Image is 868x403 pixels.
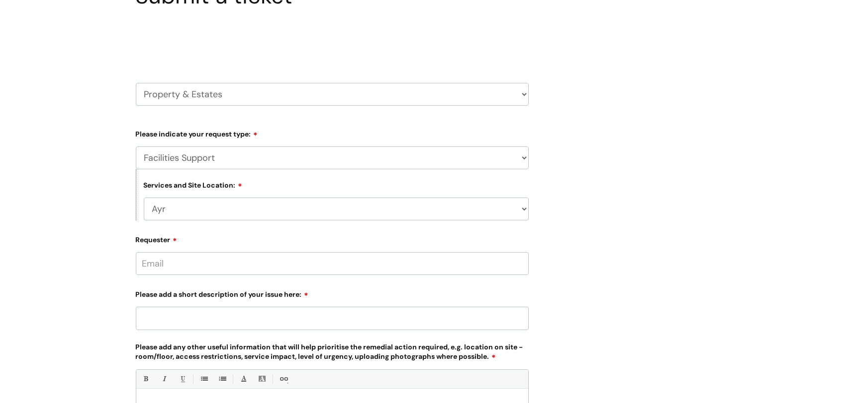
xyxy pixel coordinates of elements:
input: Email [136,252,529,275]
label: Please add a short description of your issue here: [136,287,529,299]
a: Link [277,373,289,385]
a: • Unordered List (Ctrl-Shift-7) [197,373,210,385]
label: Please add any other useful information that will help prioritise the remedial action required, e... [136,341,529,361]
a: Underline(Ctrl-U) [176,373,189,385]
a: 1. Ordered List (Ctrl-Shift-8) [216,373,228,385]
a: Back Color [256,373,268,385]
h2: Select issue type [136,32,529,51]
label: Please indicate your request type: [136,127,529,138]
a: Italic (Ctrl-I) [158,373,170,385]
label: Requester [136,232,529,244]
a: Font Color [237,373,250,385]
a: Bold (Ctrl-B) [139,373,152,385]
label: Services and Site Location: [144,180,243,190]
